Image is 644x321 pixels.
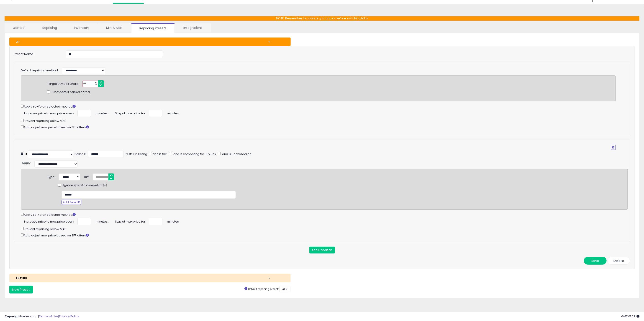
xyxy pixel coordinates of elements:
[175,23,211,33] a: Integrations
[22,159,31,165] div: :
[13,276,264,280] div: BB100
[74,152,86,156] div: Seller ID
[152,152,167,156] span: and is SFP
[584,257,607,265] button: Save
[115,218,145,224] span: Stay at max price for
[167,218,180,224] span: minutes.
[9,286,33,293] button: New Preset
[21,226,628,231] div: Prevent repricing below MAP
[612,146,614,149] i: Remove Condition
[24,218,74,224] span: Increase price to max price every
[9,38,291,46] button: AI
[5,314,79,319] div: seller snap | |
[47,173,55,179] div: Type:
[52,90,90,94] span: Compete if backordered
[21,118,616,123] div: Prevent repricing below MAP
[22,161,30,165] span: Apply
[309,247,335,253] button: Add Condition
[34,23,65,33] a: Repricing
[9,274,291,282] button: BB100
[282,287,285,291] span: AI
[131,23,175,33] a: Repricing Presets
[10,50,62,56] label: Preset Name
[24,110,74,116] span: Increase price to max price every
[21,68,59,73] label: Default repricing method:
[62,200,81,205] button: Add Seller ID
[607,257,630,265] button: Delete
[13,39,264,44] div: AI
[5,16,639,21] p: NOTE: Remember to apply any changes before switching tabs
[5,314,21,318] strong: Copyright
[115,110,145,116] span: Stay at max price for
[21,124,616,130] div: Auto adjust max price based on SFP offers
[173,152,216,156] span: and is competing for Buy Box
[98,23,131,33] a: Min & Max
[59,314,79,318] a: Privacy Policy
[21,104,616,109] div: Apply Yo-Yo on selected method
[39,314,58,318] a: Terms of Use
[92,80,100,87] span: %
[621,314,639,318] span: 2025-08-10 01:57 GMT
[96,110,108,116] span: minutes.
[63,183,107,188] span: Ignore specific competitor(s)
[66,23,97,33] a: Inventory
[5,23,34,33] a: General
[47,80,79,86] div: Target Buy Box Share:
[84,173,89,179] div: Diff:
[248,287,279,291] small: Default repricing preset:
[167,110,180,116] span: minutes.
[21,212,628,217] div: Apply Yo-Yo on selected method
[221,152,251,156] span: and is Backordered
[279,286,290,292] button: AI
[96,218,108,224] span: minutes.
[21,233,628,238] div: Auto adjust max price based on SFP offers
[125,152,147,156] div: Exists On Listing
